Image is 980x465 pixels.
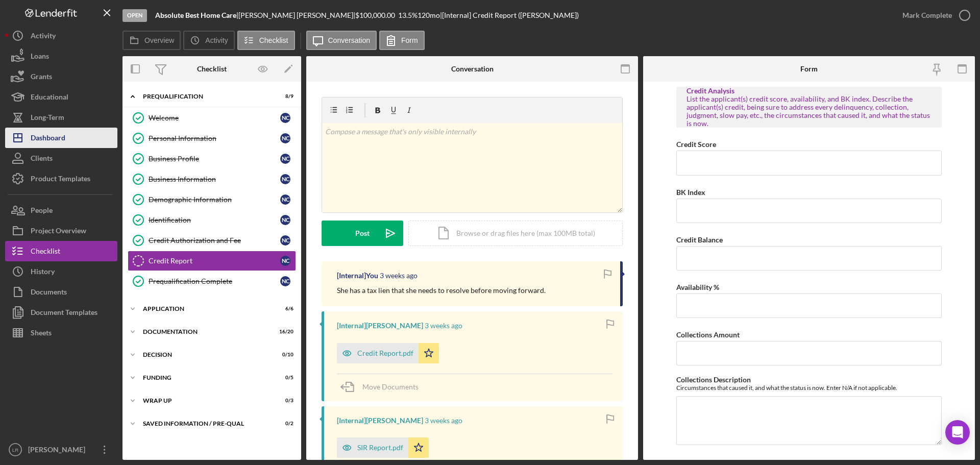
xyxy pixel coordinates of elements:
[275,398,293,404] div: 0 / 3
[149,257,280,265] div: Credit Report
[676,235,723,244] label: Credit Balance
[275,306,293,312] div: 6 / 6
[5,282,117,302] a: Documents
[800,65,818,73] div: Form
[259,36,288,44] label: Checklist
[275,93,293,100] div: 8 / 9
[425,322,462,330] time: 2025-08-07 15:15
[155,11,238,19] div: |
[676,375,751,384] label: Collections Description
[945,420,970,445] div: Open Intercom Messenger
[280,174,290,184] div: N C
[275,352,293,358] div: 0 / 10
[149,114,280,122] div: Welcome
[337,343,439,363] button: Credit Report.pdf
[676,330,740,339] label: Collections Amount
[5,148,117,168] button: Clients
[31,107,64,130] div: Long-Term
[5,241,117,261] button: Checklist
[5,261,117,282] a: History
[143,306,268,312] div: Application
[418,11,440,19] div: 120 mo
[362,382,419,391] span: Move Documents
[328,36,371,44] label: Conversation
[357,444,403,452] div: SIR Report.pdf
[149,277,280,285] div: Prequalification Complete
[5,107,117,128] button: Long-Term
[275,329,293,335] div: 16 / 20
[149,195,280,204] div: Demographic Information
[31,148,53,171] div: Clients
[122,31,181,50] button: Overview
[12,447,18,453] text: LR
[280,215,290,225] div: N C
[398,11,418,19] div: 13.5 %
[337,322,423,330] div: [Internal] [PERSON_NAME]
[5,128,117,148] button: Dashboard
[322,221,403,246] button: Post
[892,5,975,26] button: Mark Complete
[143,352,268,358] div: Decision
[337,272,378,280] div: [Internal] You
[280,276,290,286] div: N C
[149,134,280,142] div: Personal Information
[31,200,53,223] div: People
[380,272,418,280] time: 2025-08-09 03:05
[5,439,117,460] button: LR[PERSON_NAME]
[451,65,494,73] div: Conversation
[5,87,117,107] button: Educational
[143,329,268,335] div: Documentation
[31,46,49,69] div: Loans
[31,87,68,110] div: Educational
[280,113,290,123] div: N C
[280,133,290,143] div: N C
[337,374,429,400] button: Move Documents
[379,31,425,50] button: Form
[31,66,52,89] div: Grants
[280,256,290,266] div: N C
[275,375,293,381] div: 0 / 5
[128,230,296,251] a: Credit Authorization and FeeNC
[401,36,418,44] label: Form
[5,302,117,323] button: Document Templates
[31,323,52,346] div: Sheets
[155,11,236,19] b: Absolute Best Home Care
[238,11,355,19] div: [PERSON_NAME] [PERSON_NAME] |
[5,26,117,46] a: Activity
[31,241,60,264] div: Checklist
[337,437,429,458] button: SIR Report.pdf
[128,128,296,149] a: Personal InformationNC
[31,168,90,191] div: Product Templates
[280,154,290,164] div: N C
[280,235,290,246] div: N C
[306,31,377,50] button: Conversation
[128,149,296,169] a: Business ProfileNC
[183,31,234,50] button: Activity
[676,283,719,291] label: Availability %
[337,285,546,296] p: She has a tax lien that she needs to resolve before moving forward.
[5,66,117,87] a: Grants
[676,188,705,197] label: BK Index
[5,46,117,66] button: Loans
[425,417,462,425] time: 2025-08-07 15:15
[687,87,932,95] div: Credit Analysis
[128,271,296,291] a: Prequalification CompleteNC
[143,93,268,100] div: Prequalification
[355,11,398,19] div: $100,000.00
[205,36,228,44] label: Activity
[5,221,117,241] button: Project Overview
[5,323,117,343] button: Sheets
[31,221,86,243] div: Project Overview
[355,221,370,246] div: Post
[5,200,117,221] a: People
[5,168,117,189] button: Product Templates
[31,128,65,151] div: Dashboard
